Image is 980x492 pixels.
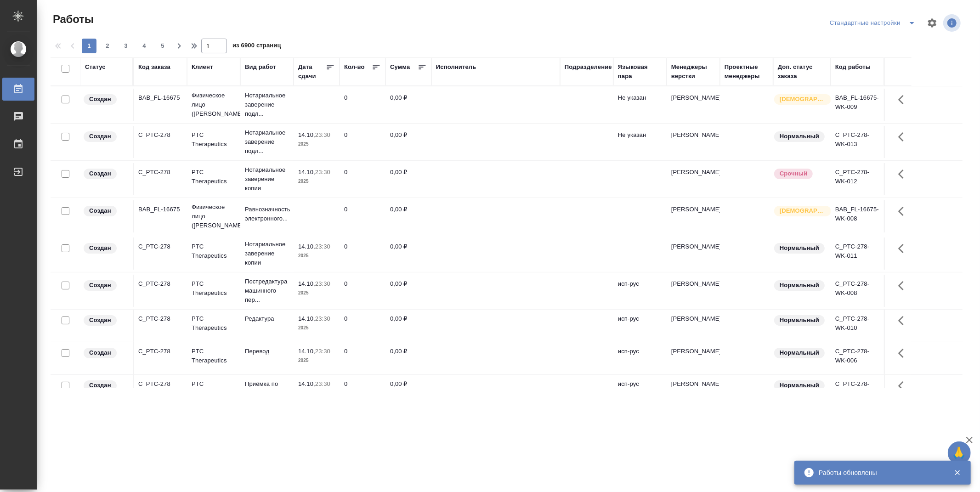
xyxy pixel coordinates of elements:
[298,177,335,186] p: 2025
[948,469,967,477] button: Закрыть
[245,379,289,398] p: Приёмка по качеству
[831,163,884,195] td: C_PTC-278-WK-012
[613,310,667,342] td: исп-рус
[89,95,111,104] p: Создан
[245,240,289,267] p: Нотариальное заверение копии
[192,347,236,365] p: PTC Therapeutics
[385,200,431,232] td: 0,00 ₽
[831,238,884,270] td: C_PTC-278-WK-011
[138,347,182,356] div: C_PTC-278
[315,380,330,387] p: 23:30
[119,39,133,53] button: 3
[100,41,115,51] span: 2
[155,41,170,51] span: 5
[780,95,826,104] p: [DEMOGRAPHIC_DATA]
[893,375,915,397] button: Здесь прячутся важные кнопки
[340,126,385,158] td: 0
[315,169,330,175] p: 23:30
[192,203,236,230] p: Физическое лицо ([PERSON_NAME])
[831,275,884,307] td: C_PTC-278-WK-008
[315,280,330,287] p: 23:30
[138,62,170,72] div: Код заказа
[613,375,667,407] td: исп-рус
[819,468,940,477] div: Работы обновлены
[831,375,884,407] td: C_PTC-278-WK-007
[671,93,715,102] p: [PERSON_NAME]
[780,206,826,215] p: [DEMOGRAPHIC_DATA]
[192,168,236,186] p: PTC Therapeutics
[83,242,128,254] div: Заказ еще не согласован с клиентом, искать исполнителей рано
[83,314,128,327] div: Заказ еще не согласован с клиентом, искать исполнителей рано
[192,62,213,72] div: Клиент
[780,169,807,178] p: Срочный
[436,62,476,72] div: Исполнитель
[83,347,128,359] div: Заказ еще не согласован с клиентом, искать исполнителей рано
[298,356,335,365] p: 2025
[831,126,884,158] td: C_PTC-278-WK-013
[155,39,170,53] button: 5
[245,128,289,156] p: Нотариальное заверение подл...
[893,238,915,260] button: Здесь прячутся важные кнопки
[893,200,915,222] button: Здесь прячутся важные кнопки
[138,93,182,102] div: BAB_FL-16675
[83,168,128,180] div: Заказ еще не согласован с клиентом, искать исполнителей рано
[83,130,128,143] div: Заказ еще не согласован с клиентом, искать исполнителей рано
[385,342,431,374] td: 0,00 ₽
[192,91,236,119] p: Физическое лицо ([PERSON_NAME])
[725,62,769,81] div: Проектные менеджеры
[780,316,819,325] p: Нормальный
[192,242,236,260] p: PTC Therapeutics
[780,381,819,390] p: Нормальный
[138,242,182,251] div: C_PTC-278
[921,12,943,34] span: Настроить таблицу
[298,288,335,298] p: 2025
[671,168,715,177] p: [PERSON_NAME]
[340,163,385,195] td: 0
[893,342,915,364] button: Здесь прячутся важные кнопки
[671,279,715,288] p: [PERSON_NAME]
[340,238,385,270] td: 0
[893,310,915,332] button: Здесь прячутся важные кнопки
[948,441,971,464] button: 🙏
[340,200,385,232] td: 0
[89,206,111,215] p: Создан
[83,279,128,292] div: Заказ еще не согласован с клиентом, искать исполнителей рано
[778,62,826,81] div: Доп. статус заказа
[780,243,819,253] p: Нормальный
[89,348,111,357] p: Создан
[613,275,667,307] td: исп-рус
[100,39,115,53] button: 2
[89,381,111,390] p: Создан
[138,279,182,288] div: C_PTC-278
[390,62,410,72] div: Сумма
[613,126,667,158] td: Не указан
[85,62,106,72] div: Статус
[89,132,111,141] p: Создан
[831,342,884,374] td: C_PTC-278-WK-006
[780,348,819,357] p: Нормальный
[831,200,884,232] td: BAB_FL-16675-WK-008
[245,277,289,305] p: Постредактура машинного пер...
[671,205,715,214] p: [PERSON_NAME]
[315,131,330,138] p: 23:30
[952,443,967,463] span: 🙏
[835,62,871,72] div: Код работы
[138,130,182,140] div: C_PTC-278
[943,14,963,32] span: Посмотреть информацию
[315,348,330,355] p: 23:30
[893,126,915,148] button: Здесь прячутся важные кнопки
[245,91,289,119] p: Нотариальное заверение подл...
[232,40,281,53] span: из 6900 страниц
[298,380,315,387] p: 14.10,
[315,243,330,250] p: 23:30
[192,130,236,149] p: PTC Therapeutics
[613,342,667,374] td: исп-рус
[671,314,715,323] p: [PERSON_NAME]
[245,165,289,193] p: Нотариальное заверение копии
[385,310,431,342] td: 0,00 ₽
[385,238,431,270] td: 0,00 ₽
[340,375,385,407] td: 0
[893,163,915,185] button: Здесь прячутся важные кнопки
[245,62,276,72] div: Вид работ
[298,315,315,322] p: 14.10,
